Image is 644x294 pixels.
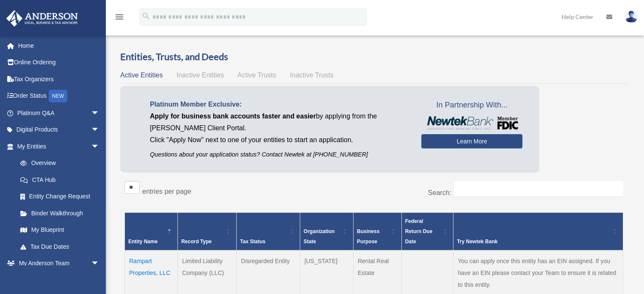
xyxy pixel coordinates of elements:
[12,238,108,255] a: Tax Due Dates
[401,212,453,250] th: Federal Return Due Date: Activate to sort
[91,138,108,155] span: arrow_drop_down
[178,212,237,250] th: Record Type: Activate to sort
[6,88,112,105] a: Order StatusNEW
[426,116,518,130] img: NewtekBankLogoSM.png
[120,50,627,63] h3: Entities, Trusts, and Deeds
[6,104,112,121] a: Platinum Q&Aarrow_drop_down
[6,138,108,155] a: My Entitiesarrow_drop_down
[6,255,112,272] a: My Anderson Teamarrow_drop_down
[457,236,610,247] div: Try Newtek Bank
[6,121,112,138] a: Digital Productsarrow_drop_down
[453,212,623,250] th: Try Newtek Bank : Activate to sort
[142,188,191,195] label: entries per page
[150,99,409,110] p: Platinum Member Exclusive:
[141,11,151,21] i: search
[114,12,124,22] i: menu
[150,134,409,146] p: Click "Apply Now" next to one of your entities to start an application.
[353,212,401,250] th: Business Purpose: Activate to sort
[150,149,409,160] p: Questions about your application status? Contact Newtek at [PHONE_NUMBER]
[405,218,433,245] span: Federal Return Due Date
[428,189,451,196] label: Search:
[49,90,67,102] div: NEW
[150,113,316,120] span: Apply for business bank accounts faster and easier
[300,212,354,250] th: Organization State: Activate to sort
[120,71,163,79] span: Active Entities
[91,104,108,122] span: arrow_drop_down
[421,134,522,148] a: Learn More
[12,222,108,239] a: My Blueprint
[6,37,112,54] a: Home
[150,110,409,134] p: by applying from the [PERSON_NAME] Client Portal.
[91,255,108,272] span: arrow_drop_down
[177,71,224,79] span: Inactive Entities
[304,228,334,245] span: Organization State
[12,155,104,172] a: Overview
[625,11,638,23] img: User Pic
[4,10,80,27] img: Anderson Advisors Platinum Portal
[6,54,112,71] a: Online Ordering
[181,239,212,245] span: Record Type
[240,239,265,245] span: Tax Status
[357,228,379,245] span: Business Purpose
[12,188,108,205] a: Entity Change Request
[290,71,334,79] span: Inactive Trusts
[114,15,124,22] a: menu
[421,99,522,112] span: In Partnership With...
[238,71,276,79] span: Active Trusts
[128,239,158,245] span: Entity Name
[125,212,178,250] th: Entity Name: Activate to invert sorting
[6,71,112,88] a: Tax Organizers
[12,171,108,188] a: CTA Hub
[237,212,300,250] th: Tax Status: Activate to sort
[91,121,108,139] span: arrow_drop_down
[12,205,108,222] a: Binder Walkthrough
